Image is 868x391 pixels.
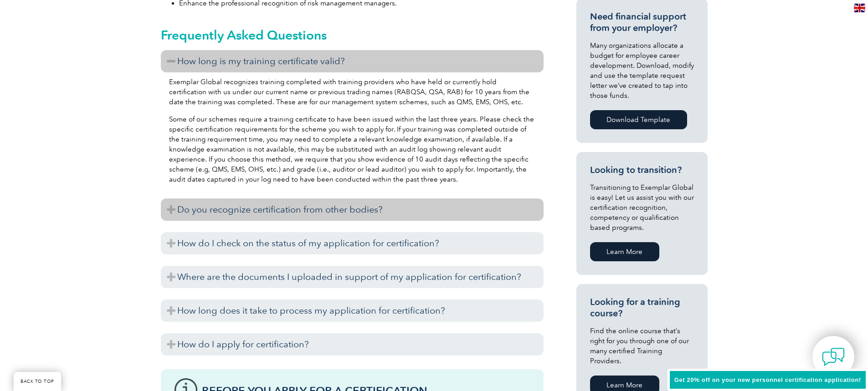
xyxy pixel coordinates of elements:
[822,345,845,368] img: contact-chat.png
[161,300,544,322] h3: How long does it take to process my application for certification?
[590,183,694,233] p: Transitioning to Exemplar Global is easy! Let us assist you with our certification recognition, c...
[590,326,694,366] p: Find the online course that’s right for you through one of our many certified Training Providers.
[161,28,544,42] h2: Frequently Asked Questions
[590,110,687,129] a: Download Template
[590,41,694,101] p: Many organizations allocate a budget for employee career development. Download, modify and use th...
[14,372,61,391] a: BACK TO TOP
[161,198,544,221] h3: Do you recognize certification from other bodies?
[674,376,861,383] span: Get 20% off on your new personnel certification application!
[161,232,544,254] h3: How do I check on the status of my application for certification?
[169,77,535,107] p: Exemplar Global recognizes training completed with training providers who have held or currently ...
[161,50,544,72] h3: How long is my training certificate valid?
[590,296,694,319] h3: Looking for a training course?
[169,114,535,184] p: Some of our schemes require a training certificate to have been issued within the last three year...
[161,333,544,355] h3: How do I apply for certification?
[590,11,694,34] h3: Need financial support from your employer?
[590,242,659,261] a: Learn More
[854,4,865,12] img: en
[590,164,694,176] h3: Looking to transition?
[161,266,544,288] h3: Where are the documents I uploaded in support of my application for certification?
